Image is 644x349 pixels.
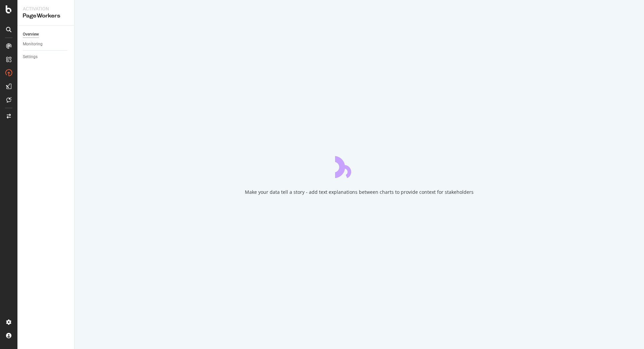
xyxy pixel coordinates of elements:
div: Monitoring [23,41,43,48]
div: Overview [23,31,39,38]
a: Overview [23,31,69,38]
div: Settings [23,53,38,60]
div: Activation [23,5,69,12]
div: animation [335,154,383,178]
a: Settings [23,53,69,60]
div: Make your data tell a story - add text explanations between charts to provide context for stakeho... [245,189,474,195]
div: PageWorkers [23,12,69,20]
a: Monitoring [23,41,69,48]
